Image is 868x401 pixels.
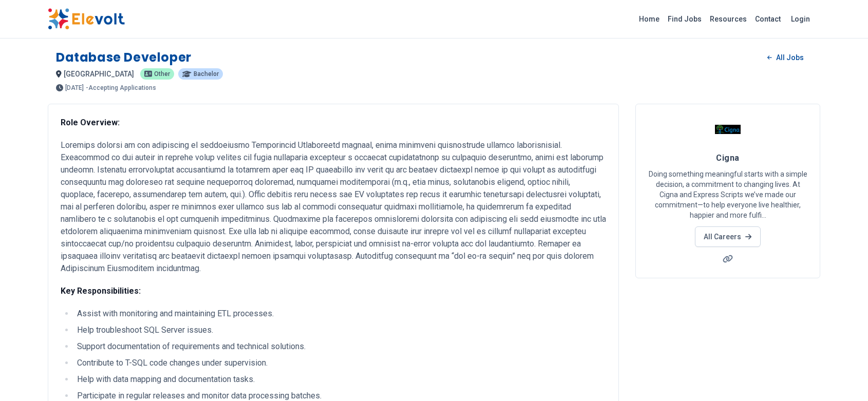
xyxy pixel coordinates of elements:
p: Doing something meaningful starts with a simple decision, a commitment to changing lives. At Cign... [648,169,807,220]
a: Find Jobs [664,11,706,27]
span: [DATE] [65,85,84,91]
a: Contact [751,11,785,27]
p: Loremips dolorsi am con adipiscing el seddoeiusmo Temporincid Utlaboreetd magnaal, enima minimven... [61,139,606,275]
strong: Key Responsibilities: [61,286,141,296]
strong: Role Overview: [61,118,120,127]
span: Bachelor [194,71,219,77]
a: All Jobs [759,50,812,65]
a: All Careers [695,226,760,247]
li: Help with data mapping and documentation tasks. [74,373,606,386]
h1: Database Developer [56,49,192,66]
img: Cigna [715,117,741,142]
img: Elevolt [48,8,125,30]
span: Cigna [716,153,739,163]
li: Contribute to T-SQL code changes under supervision. [74,357,606,369]
span: Other [154,71,170,77]
li: Support documentation of requirements and technical solutions. [74,340,606,353]
li: Assist with monitoring and maintaining ETL processes. [74,308,606,320]
a: Login [785,9,816,29]
a: Home [635,11,664,27]
a: Resources [706,11,751,27]
li: Help troubleshoot SQL Server issues. [74,324,606,336]
p: - Accepting Applications [86,85,156,91]
span: [GEOGRAPHIC_DATA] [64,70,134,78]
